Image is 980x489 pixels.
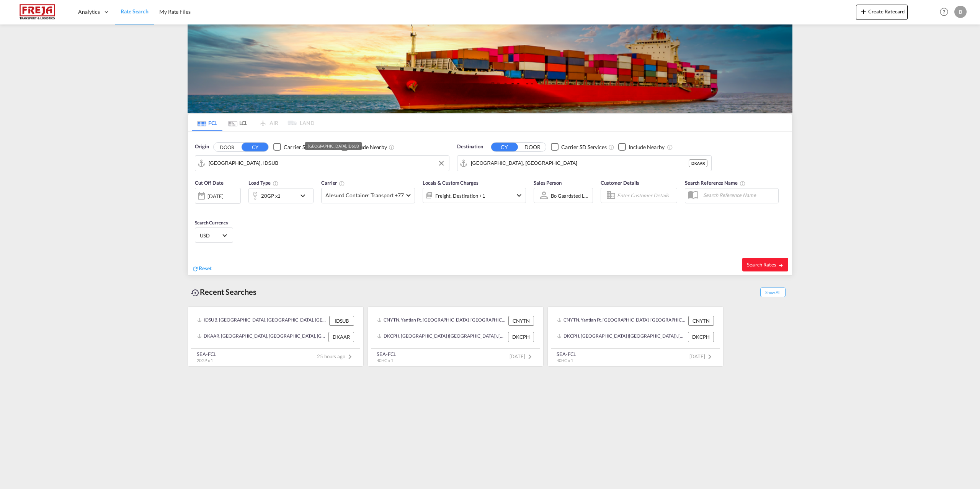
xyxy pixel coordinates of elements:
div: Origin DOOR CY Checkbox No InkUnchecked: Search for CY (Container Yard) services for all selected... [188,132,792,275]
span: Load Type [248,180,279,186]
md-icon: The selected Trucker/Carrierwill be displayed in the rate results If the rates are from another f... [339,180,345,187]
span: 20GP x 1 [197,358,213,363]
span: Reset [199,265,212,271]
md-icon: icon-chevron-down [514,191,524,200]
span: Help [938,5,951,18]
md-icon: icon-refresh [192,265,199,272]
recent-search-card: CNYTN, Yantian Pt, [GEOGRAPHIC_DATA], [GEOGRAPHIC_DATA] & [GEOGRAPHIC_DATA], [GEOGRAPHIC_DATA] CN... [547,306,724,367]
md-checkbox: Checkbox No Ink [341,143,387,151]
md-icon: Unchecked: Ignores neighbouring ports when fetching rates.Checked : Includes neighbouring ports w... [667,144,673,150]
span: Rate Search [121,8,149,15]
div: B [954,6,967,18]
button: CY [491,143,518,151]
button: Clear Input [436,158,447,169]
md-select: Select Currency: $ USDUnited States Dollar [199,230,229,241]
span: 40HC x 1 [557,358,573,363]
md-icon: Your search will be saved by the below given name [740,180,746,187]
div: [GEOGRAPHIC_DATA], IDSUB [308,142,359,150]
md-icon: icon-chevron-right [525,352,534,361]
md-input-container: Surabaya, IDSUB [195,156,449,171]
div: CNYTN [508,316,534,326]
span: Cut Off Date [195,180,224,186]
div: DKAAR [689,159,707,167]
div: [DATE] [195,188,241,204]
div: SEA-FCL [197,351,216,357]
input: Search by Port [209,158,445,169]
div: DKCPH [688,332,714,342]
span: Analytics [78,8,100,16]
md-select: Sales Person: Bo Gaardsted Lumbye [550,190,591,201]
span: [DATE] [510,353,534,359]
md-icon: icon-information-outline [273,180,279,187]
md-icon: icon-chevron-right [345,352,354,361]
input: Search Reference Name [699,189,778,201]
button: CY [242,143,268,151]
div: IDSUB, Surabaya, Indonesia, South East Asia, Asia Pacific [197,316,327,326]
span: Locals & Custom Charges [423,180,479,186]
span: My Rate Files [159,8,191,15]
div: Include Nearby [629,143,665,151]
input: Search by Port [471,158,689,169]
span: [DATE] [689,353,714,359]
div: CNYTN [688,316,714,326]
div: SEA-FCL [377,351,396,357]
span: Search Reference Name [685,180,746,186]
span: Customer Details [601,180,639,186]
div: CNYTN, Yantian Pt, China, Greater China & Far East Asia, Asia Pacific [557,316,686,326]
md-datepicker: Select [195,203,201,213]
div: Carrier SD Services [284,143,329,151]
div: [DATE] [207,193,223,200]
span: 40HC x 1 [377,358,393,363]
div: Include Nearby [351,143,387,151]
md-icon: icon-chevron-right [705,352,714,361]
md-icon: icon-backup-restore [191,288,200,297]
md-checkbox: Checkbox No Ink [273,143,329,151]
div: Carrier SD Services [561,143,607,151]
div: icon-refreshReset [192,265,212,273]
img: 586607c025bf11f083711d99603023e7.png [11,3,63,21]
span: Sales Person [534,180,562,186]
span: USD [200,232,221,239]
button: DOOR [214,143,240,151]
span: Carrier [321,180,345,186]
md-icon: icon-plus 400-fg [859,7,868,16]
div: Help [938,5,954,19]
div: Freight Destination Factory Stuffing [435,190,485,201]
md-tab-item: LCL [222,114,253,131]
div: DKCPH, Copenhagen (Kobenhavn), Denmark, Northern Europe, Europe [377,332,506,342]
md-tab-item: FCL [192,114,222,131]
md-input-container: Aarhus, DKAAR [457,156,711,171]
span: Search Rates [747,262,784,268]
div: DKCPH, Copenhagen (Kobenhavn), Denmark, Northern Europe, Europe [557,332,686,342]
md-checkbox: Checkbox No Ink [551,143,607,151]
span: Destination [457,143,483,151]
md-icon: Unchecked: Ignores neighbouring ports when fetching rates.Checked : Includes neighbouring ports w... [389,144,395,150]
md-pagination-wrapper: Use the left and right arrow keys to navigate between tabs [192,114,314,131]
div: Recent Searches [188,283,260,301]
recent-search-card: CNYTN, Yantian Pt, [GEOGRAPHIC_DATA], [GEOGRAPHIC_DATA] & [GEOGRAPHIC_DATA], [GEOGRAPHIC_DATA] CN... [367,306,544,367]
md-checkbox: Checkbox No Ink [618,143,665,151]
button: icon-plus 400-fgCreate Ratecard [856,5,908,20]
div: IDSUB [329,316,354,326]
span: Origin [195,143,209,151]
recent-search-card: IDSUB, [GEOGRAPHIC_DATA], [GEOGRAPHIC_DATA], [GEOGRAPHIC_DATA], [GEOGRAPHIC_DATA] IDSUBDKAAR, [GE... [188,306,364,367]
div: SEA-FCL [557,351,576,357]
div: Bo Gaardsted Lumbye [551,193,599,199]
div: 20GP x1icon-chevron-down [248,188,314,203]
button: DOOR [519,143,546,151]
img: LCL+%26+FCL+BACKGROUND.png [188,24,792,113]
span: Search Currency [195,220,228,226]
span: Alesund Container Transport +77 [325,192,404,199]
div: DKCPH [508,332,534,342]
div: CNYTN, Yantian Pt, China, Greater China & Far East Asia, Asia Pacific [377,316,506,326]
md-icon: Unchecked: Search for CY (Container Yard) services for all selected carriers.Checked : Search for... [608,144,614,150]
span: Show All [760,288,786,297]
md-icon: icon-arrow-right [778,263,784,268]
span: 25 hours ago [317,353,354,359]
div: 20GP x1 [261,190,281,201]
div: DKAAR [328,332,354,342]
div: Freight Destination Factory Stuffingicon-chevron-down [423,188,526,203]
button: Search Ratesicon-arrow-right [742,258,788,271]
md-icon: icon-chevron-down [298,191,311,200]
